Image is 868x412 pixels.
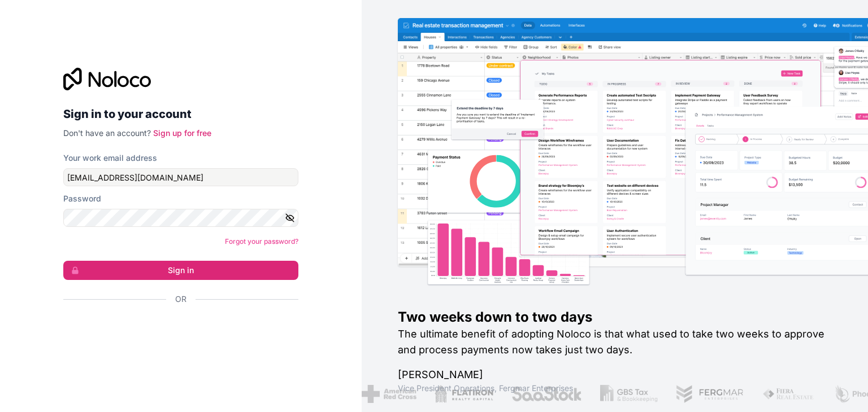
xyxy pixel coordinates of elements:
[63,128,151,138] span: Don't have an account?
[398,308,832,326] h1: Two weeks down to two days
[398,383,832,394] h1: Vice President Operations , Fergmar Enterprises
[153,128,211,138] a: Sign up for free
[58,317,295,342] iframe: Botón Iniciar sesión con Google
[175,293,186,305] span: Or
[361,385,416,403] img: /assets/american-red-cross-BAupjrZR.png
[63,152,157,164] label: Your work email address
[63,104,298,124] h2: Sign in to your account
[63,168,298,186] input: Email address
[225,237,298,246] a: Forgot your password?
[63,193,101,204] label: Password
[63,261,298,280] button: Sign in
[63,209,298,227] input: Password
[398,367,832,383] h1: [PERSON_NAME]
[398,326,832,358] h2: The ultimate benefit of adopting Noloco is that what used to take two weeks to approve and proces...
